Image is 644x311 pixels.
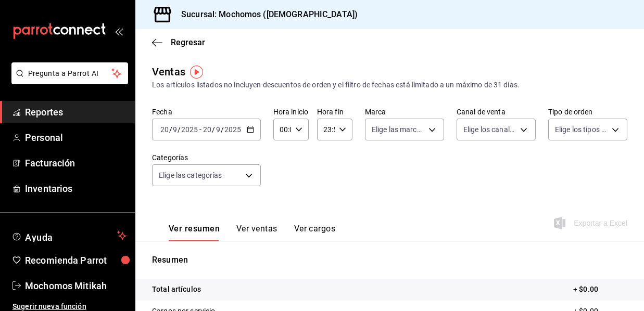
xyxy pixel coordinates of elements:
label: Marca [365,108,444,115]
span: Recomienda Parrot [25,253,127,267]
span: Reportes [25,105,127,119]
div: Los artículos listados no incluyen descuentos de orden y el filtro de fechas está limitado a un m... [152,80,627,90]
input: -- [216,125,221,134]
button: Regresar [152,37,205,47]
div: navigation tabs [169,224,335,241]
span: Pregunta a Parrot AI [28,68,112,79]
span: - [199,125,201,134]
button: Pregunta a Parrot AI [11,62,128,84]
div: Ventas [152,64,185,80]
img: Tooltip marker [190,66,203,79]
label: Hora inicio [273,108,309,115]
span: Mochomos Mitikah [25,279,127,293]
button: Ver resumen [169,224,220,241]
h3: Sucursal: Mochomos ([DEMOGRAPHIC_DATA]) [173,8,358,21]
button: Ver cargos [294,224,336,241]
input: ---- [181,125,198,134]
label: Canal de venta [457,108,536,115]
label: Fecha [152,108,261,115]
p: + $0.00 [573,284,627,295]
span: Inventarios [25,182,127,196]
input: ---- [224,125,242,134]
button: Ver ventas [236,224,277,241]
span: Elige las categorías [159,170,222,180]
span: Elige las marcas [372,124,425,135]
p: Total artículos [152,284,201,295]
input: -- [160,125,169,134]
span: / [221,125,224,134]
span: / [178,125,181,134]
span: Facturación [25,156,127,170]
label: Categorías [152,154,261,161]
p: Resumen [152,254,627,266]
input: -- [203,125,212,134]
span: / [169,125,172,134]
input: -- [172,125,178,134]
span: Elige los canales de venta [463,124,516,135]
span: / [212,125,215,134]
a: Pregunta a Parrot AI [7,75,128,86]
span: Personal [25,131,127,145]
span: Elige los tipos de orden [555,124,608,135]
label: Tipo de orden [548,108,627,115]
label: Hora fin [317,108,352,115]
button: open_drawer_menu [115,27,123,35]
span: Regresar [171,37,205,47]
span: Ayuda [25,229,113,242]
